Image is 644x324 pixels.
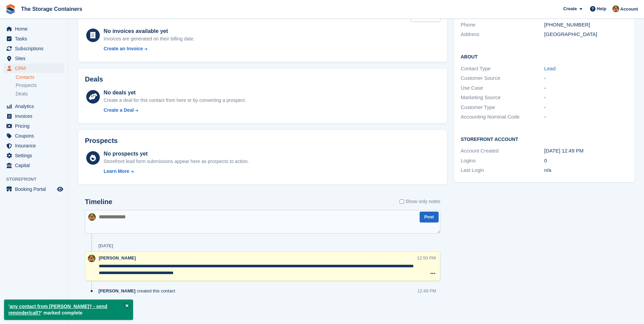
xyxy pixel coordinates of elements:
[4,300,133,320] p: ' ' marked complete
[88,213,96,221] img: Kirsty Simpson
[16,74,64,80] a: Contacts
[15,111,56,121] span: Invoices
[15,44,56,53] span: Subscriptions
[15,102,56,111] span: Analytics
[461,147,544,155] div: Account Created
[88,255,95,262] img: Kirsty Simpson
[98,288,135,294] span: [PERSON_NAME]
[544,94,628,102] div: -
[417,255,436,261] div: 12:50 PM
[15,121,56,131] span: Pricing
[417,288,436,294] div: 12:49 PM
[461,31,544,38] div: Address
[3,151,64,160] a: menu
[3,121,64,131] a: menu
[461,65,544,73] div: Contact Type
[461,94,544,102] div: Marketing Source
[16,82,64,89] a: Prospects
[104,168,129,175] div: Learn More
[18,3,85,15] a: The Storage Containers
[3,54,64,63] a: menu
[563,5,577,12] span: Create
[15,184,56,194] span: Booking Portal
[461,84,544,92] div: Use Case
[15,161,56,170] span: Capital
[3,184,64,194] a: menu
[544,66,555,71] a: Lead
[85,198,112,206] h2: Timeline
[15,64,56,73] span: CRM
[104,150,249,158] div: No prospects yet
[544,147,628,155] div: [DATE] 12:49 PM
[461,113,544,121] div: Accounting Nominal Code
[461,21,544,29] div: Phone
[15,24,56,34] span: Home
[98,243,113,249] div: [DATE]
[3,161,64,170] a: menu
[544,157,628,165] div: 0
[544,21,628,29] div: [PHONE_NUMBER]
[15,141,56,150] span: Insurance
[6,176,68,183] span: Storefront
[620,6,638,13] span: Account
[104,168,249,175] a: Learn More
[461,136,628,142] h2: Storefront Account
[85,75,103,83] h2: Deals
[612,5,619,12] img: Kirsty Simpson
[3,64,64,73] a: menu
[461,166,544,174] div: Last Login
[544,104,628,111] div: -
[15,34,56,43] span: Tasks
[16,82,37,89] span: Prospects
[98,288,179,294] div: created this contact
[99,255,136,260] span: [PERSON_NAME]
[544,166,628,174] div: n/a
[15,54,56,63] span: Sites
[461,157,544,165] div: Logins
[461,104,544,111] div: Customer Type
[15,151,56,160] span: Settings
[3,34,64,43] a: menu
[3,131,64,141] a: menu
[544,113,628,121] div: -
[3,102,64,111] a: menu
[3,24,64,34] a: menu
[420,212,439,223] button: Post
[104,107,134,114] div: Create a Deal
[15,131,56,141] span: Coupons
[104,27,195,35] div: No invoices available yet
[400,198,440,205] label: Show only notes
[104,45,143,52] div: Create an Invoice
[85,137,118,145] h2: Prospects
[597,5,606,12] span: Help
[461,74,544,82] div: Customer Source
[104,89,246,97] div: No deals yet
[3,44,64,53] a: menu
[461,53,628,60] h2: About
[544,74,628,82] div: -
[544,84,628,92] div: -
[3,111,64,121] a: menu
[16,91,28,97] span: Deals
[8,304,107,316] a: any contact from [PERSON_NAME]? - send reminder/call?
[104,35,195,42] div: Invoices are generated on their billing date.
[104,158,249,165] div: Storefront lead form submissions appear here as prospects to action.
[400,198,404,205] input: Show only notes
[104,45,195,52] a: Create an Invoice
[56,185,64,193] a: Preview store
[16,90,64,97] a: Deals
[5,4,16,14] img: stora-icon-8386f47178a22dfd0bd8f6a31ec36ba5ce8667c1dd55bd0f319d3a0aa187defe.svg
[104,107,246,114] a: Create a Deal
[104,97,246,104] div: Create a deal for this contact from here or by converting a prospect.
[3,141,64,150] a: menu
[544,31,628,38] div: [GEOGRAPHIC_DATA]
